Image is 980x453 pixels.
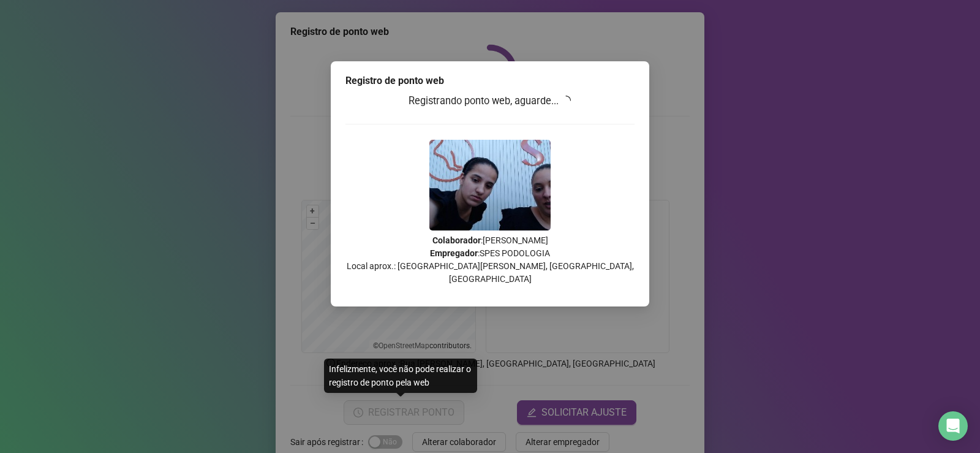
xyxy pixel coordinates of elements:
strong: Colaborador [432,235,481,245]
div: Infelizmente, você não pode realizar o registro de ponto pela web [324,359,477,393]
h3: Registrando ponto web, aguarde... [345,93,635,109]
strong: Empregador [430,248,478,258]
img: 2Q== [429,140,551,230]
div: Open Intercom Messenger [938,411,968,441]
div: Registro de ponto web [345,74,635,88]
span: loading [559,93,573,107]
p: : [PERSON_NAME] : SPES PODOLOGIA Local aprox.: [GEOGRAPHIC_DATA][PERSON_NAME], [GEOGRAPHIC_DATA],... [345,234,635,286]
